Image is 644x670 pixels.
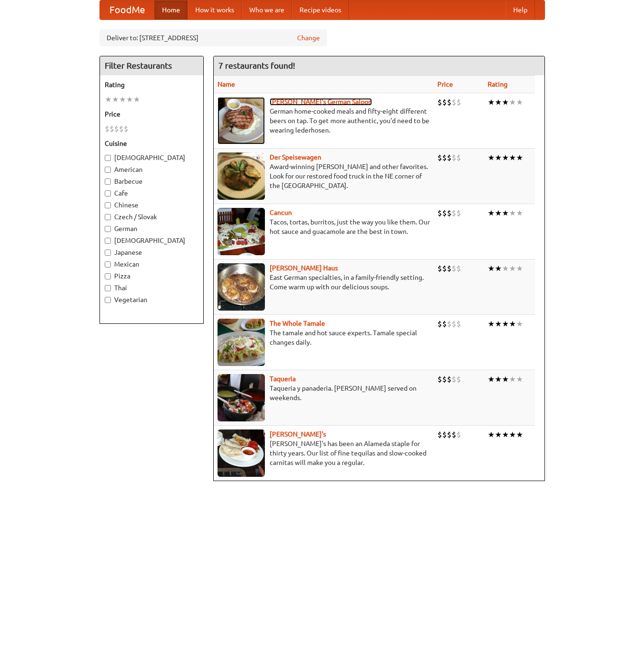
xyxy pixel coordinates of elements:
[488,319,495,329] li: ★
[452,429,456,440] li: $
[456,152,461,163] li: $
[105,200,199,210] label: Chinese
[442,374,447,384] li: $
[126,94,133,105] li: ★
[154,0,188,19] a: Home
[105,153,199,162] label: [DEMOGRAPHIC_DATA]
[437,374,442,384] li: $
[105,212,199,222] label: Czech / Slovak
[105,250,111,256] input: Japanese
[452,152,456,163] li: $
[105,271,199,281] label: Pizza
[218,439,430,467] p: [PERSON_NAME]'s has been an Alameda staple for thirty years. Our list of fine tequilas and slow-c...
[442,263,447,274] li: $
[105,188,199,198] label: Cafe
[509,263,516,274] li: ★
[188,0,242,19] a: How it works
[516,152,523,163] li: ★
[124,124,128,134] li: $
[447,374,452,384] li: $
[100,29,327,46] div: Deliver to: [STREET_ADDRESS]
[105,283,199,293] label: Thai
[509,319,516,329] li: ★
[516,97,523,107] li: ★
[442,208,447,218] li: $
[488,208,495,218] li: ★
[105,80,199,89] h5: Rating
[119,124,124,134] li: $
[105,273,111,279] input: Pizza
[488,97,495,107] li: ★
[218,374,265,421] img: taqueria.jpg
[437,208,442,218] li: $
[502,263,509,274] li: ★
[218,217,430,236] p: Tacos, tortas, burritos, just the way you like them. Our hot sauce and guacamole are the best in ...
[495,152,502,163] li: ★
[218,61,295,70] ng-pluralize: 7 restaurants found!
[456,97,461,107] li: $
[218,97,265,144] img: esthers.jpg
[502,374,509,384] li: ★
[495,429,502,440] li: ★
[105,261,111,268] input: Mexican
[447,97,452,107] li: $
[437,319,442,329] li: $
[437,429,442,440] li: $
[218,263,265,311] img: kohlhaus.jpg
[292,0,349,19] a: Recipe videos
[452,263,456,274] li: $
[100,56,203,75] h4: Filter Restaurants
[270,320,325,327] a: The Whole Tamale
[516,319,523,329] li: ★
[105,259,199,269] label: Mexican
[297,33,320,43] a: Change
[506,0,535,19] a: Help
[447,429,452,440] li: $
[516,263,523,274] li: ★
[105,109,199,119] h5: Price
[456,319,461,329] li: $
[456,208,461,218] li: $
[270,98,372,106] a: [PERSON_NAME]'s German Saloon
[218,107,430,135] p: German home-cooked meals and fifty-eight different beers on tap. To get more authentic, you'd nee...
[105,124,109,134] li: $
[270,153,321,161] b: Der Speisewagen
[452,374,456,384] li: $
[114,124,119,134] li: $
[133,94,140,105] li: ★
[495,374,502,384] li: ★
[447,263,452,274] li: $
[495,263,502,274] li: ★
[456,374,461,384] li: $
[105,165,199,174] label: American
[270,209,292,216] b: Cancun
[105,226,111,232] input: German
[270,430,326,438] a: [PERSON_NAME]'s
[105,202,111,208] input: Chinese
[502,208,509,218] li: ★
[516,429,523,440] li: ★
[437,263,442,274] li: $
[488,429,495,440] li: ★
[442,152,447,163] li: $
[105,190,111,197] input: Cafe
[270,264,338,272] a: [PERSON_NAME] Haus
[105,177,199,186] label: Barbecue
[452,208,456,218] li: $
[105,224,199,233] label: German
[456,429,461,440] li: $
[488,263,495,274] li: ★
[218,319,265,366] img: wholetamale.jpg
[509,97,516,107] li: ★
[218,384,430,402] p: Taqueria y panaderia. [PERSON_NAME] served on weekends.
[218,162,430,190] p: Award-winning [PERSON_NAME] and other favorites. Look for our restored food truck in the NE corne...
[218,429,265,477] img: pedros.jpg
[105,214,111,220] input: Czech / Slovak
[437,152,442,163] li: $
[105,139,199,148] h5: Cuisine
[218,328,430,347] p: The tamale and hot sauce experts. Tamale special changes daily.
[218,80,235,88] a: Name
[495,208,502,218] li: ★
[442,429,447,440] li: $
